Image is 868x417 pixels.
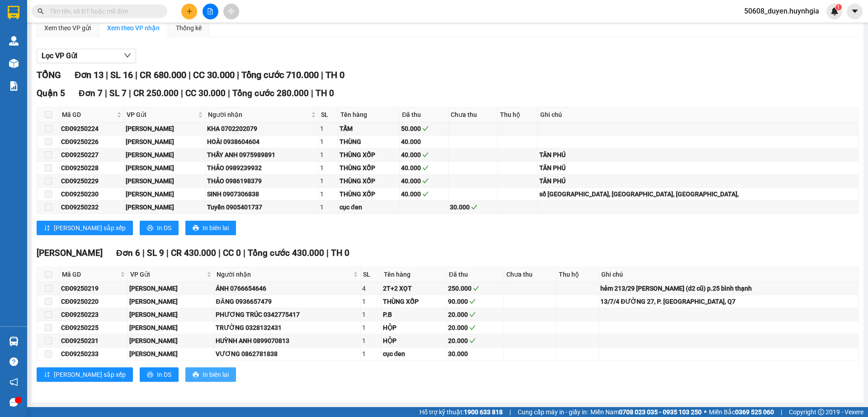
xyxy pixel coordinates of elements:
[147,248,164,258] span: SL 9
[383,283,445,293] div: 2T+2 XỌT
[60,308,128,321] td: CĐ09250223
[422,165,429,171] span: check
[498,107,538,122] th: Thu hộ
[539,176,857,186] div: TÂN PHÚ
[129,310,212,320] div: [PERSON_NAME]
[448,283,503,293] div: 250.000
[126,137,204,147] div: [PERSON_NAME]
[422,191,429,197] span: check
[207,137,317,147] div: HOÀI 0938604604
[851,7,859,15] span: caret-down
[383,336,445,346] div: HỘP
[325,69,344,80] span: TH 0
[176,23,202,33] div: Thống kê
[126,163,204,173] div: [PERSON_NAME]
[448,107,498,122] th: Chưa thu
[340,163,398,173] div: THÙNG XỐP
[129,323,212,333] div: [PERSON_NAME]
[61,189,123,199] div: CĐ09250230
[203,223,229,233] span: In biên lai
[590,407,702,417] span: Miền Nam
[185,88,226,98] span: CC 30.000
[193,69,235,80] span: CC 30.000
[61,202,123,212] div: CĐ09250232
[130,269,205,279] span: VP Gửi
[135,69,137,80] span: |
[340,150,398,160] div: THÙNG XỐP
[320,189,336,199] div: 1
[142,248,145,258] span: |
[62,269,118,279] span: Mã GD
[50,6,156,16] input: Tìm tên, số ĐT hoặc mã đơn
[447,267,505,282] th: Đã thu
[237,69,239,80] span: |
[837,4,840,10] span: 1
[54,370,126,380] span: [PERSON_NAME] sắp xếp
[362,349,379,359] div: 1
[401,176,447,186] div: 40.000
[9,378,18,386] span: notification
[340,176,398,186] div: THÙNG XỐP
[847,4,863,19] button: caret-down
[362,283,379,293] div: 4
[185,221,236,235] button: printerIn biên lai
[37,248,103,258] span: [PERSON_NAME]
[207,202,317,212] div: Tuyền 0905401737
[361,267,381,282] th: SL
[223,4,239,19] button: aim
[60,347,128,361] td: CĐ09250233
[420,407,503,417] span: Hỗ trợ kỹ thuật:
[207,124,317,134] div: KHA 0702202079
[243,248,245,258] span: |
[557,267,599,282] th: Thu hộ
[422,178,429,184] span: check
[362,310,379,320] div: 1
[61,297,126,306] div: CĐ09250220
[340,137,398,147] div: THÙNG
[61,176,123,186] div: CĐ09250229
[60,334,128,347] td: CĐ09250231
[181,4,197,19] button: plus
[448,310,503,320] div: 20.000
[186,8,193,14] span: plus
[207,176,317,186] div: THẢO 0986198379
[469,338,476,344] span: check
[203,370,229,380] span: In biên lai
[709,407,774,417] span: Miền Bắc
[321,69,323,80] span: |
[147,371,153,379] span: printer
[60,201,124,214] td: CĐ09250232
[61,336,126,346] div: CĐ09250231
[830,7,839,15] img: icon-new-feature
[129,88,131,98] span: |
[44,225,50,232] span: sort-ascending
[37,49,136,63] button: Lọc VP Gửi
[128,282,214,295] td: Cam Đức
[704,410,707,414] span: ⚪️
[9,398,18,407] span: message
[818,409,824,415] span: copyright
[599,267,859,282] th: Ghi chú
[448,349,503,359] div: 30.000
[619,408,702,416] strong: 0708 023 035 - 0935 103 250
[338,107,400,122] th: Tên hàng
[362,336,379,346] div: 1
[320,137,336,147] div: 1
[509,407,511,417] span: |
[54,223,126,233] span: [PERSON_NAME] sắp xếp
[835,4,842,10] sup: 1
[228,88,230,98] span: |
[37,88,65,98] span: Quận 5
[128,295,214,308] td: Cam Đức
[248,248,324,258] span: Tổng cước 430.000
[124,52,131,59] span: down
[539,189,857,199] div: số [GEOGRAPHIC_DATA], [GEOGRAPHIC_DATA], [GEOGRAPHIC_DATA],
[62,110,115,120] span: Mã GD
[216,336,359,346] div: HUỲNH ANH 0899070813
[218,248,221,258] span: |
[320,124,336,134] div: 1
[448,297,503,306] div: 90.000
[61,163,123,173] div: CĐ09250228
[539,150,857,160] div: TÂN PHÚ
[61,124,123,134] div: CĐ09250224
